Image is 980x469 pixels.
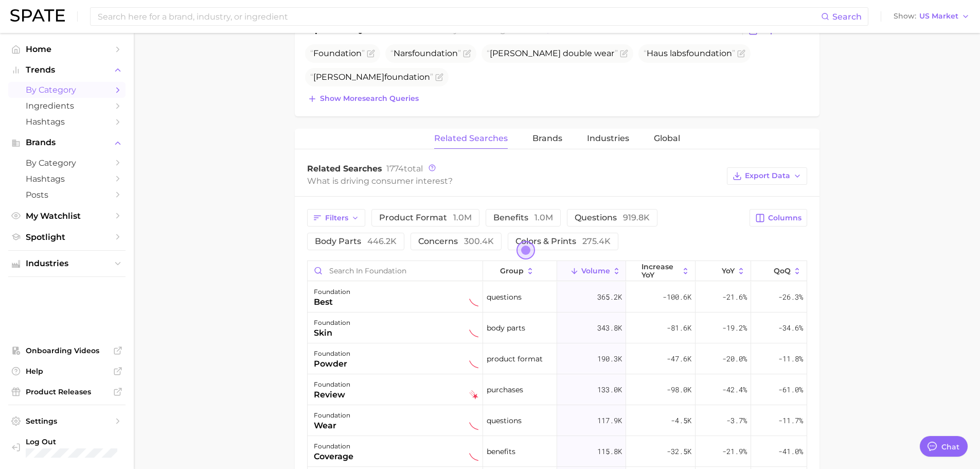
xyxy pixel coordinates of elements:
[308,405,807,436] button: foundationwearsustained declinerquestions117.9k-4.5k-3.7%-11.7%
[597,291,622,303] span: 365.2k
[26,437,192,446] span: Log Out
[620,49,628,58] button: Flag as miscategorized or irrelevant
[710,28,726,33] span: Text
[623,213,650,222] span: 919.8k
[435,73,443,81] button: Flag as miscategorized or irrelevant
[310,72,433,82] span: [PERSON_NAME]
[8,413,126,429] a: Settings
[412,48,458,58] span: foundation
[726,414,747,427] span: -3.7%
[26,65,108,75] span: Trends
[314,286,350,298] div: foundation
[469,452,478,461] img: sustained decliner
[314,409,350,422] div: foundation
[722,267,735,275] span: YoY
[469,359,478,369] img: sustained decliner
[745,171,790,180] span: Export Data
[722,445,747,458] span: -21.9%
[582,236,611,246] span: 275.4k
[778,291,803,303] span: -26.3%
[8,41,126,57] a: Home
[26,190,108,200] span: Posts
[308,261,483,281] input: Search in foundation
[581,267,610,275] span: Volume
[26,101,108,111] span: Ingredients
[314,420,350,432] div: wear
[384,72,430,82] span: foundation
[325,214,348,222] span: Filters
[774,267,791,275] span: QoQ
[8,114,126,130] a: Hashtags
[894,13,916,19] span: Show
[386,164,423,173] span: total
[778,414,803,427] span: -11.7%
[315,236,397,246] span: body parts
[320,94,419,103] span: Show more search queries
[26,44,108,54] span: Home
[722,322,747,334] span: -19.2%
[8,229,126,245] a: Spotlight
[686,48,732,58] span: foundation
[313,48,362,58] span: Foundation
[10,9,65,22] img: SPATE
[307,164,382,173] span: Related Searches
[469,421,478,430] img: sustained decliner
[314,348,350,360] div: foundation
[722,353,747,365] span: -20.0%
[464,236,494,246] span: 300.4k
[8,343,126,358] a: Onboarding Videos
[778,353,803,365] span: -11.8%
[667,384,691,396] span: -98.0k
[516,241,535,259] button: Open the dialog
[8,256,126,271] button: Industries
[671,414,691,427] span: -4.5k
[487,353,543,365] span: product format
[308,343,807,374] button: foundationpowdersustained declinerproduct format190.3k-47.6k-20.0%-11.8%
[26,367,108,376] span: Help
[500,267,524,275] span: group
[487,414,522,427] span: questions
[483,261,557,281] button: group
[308,374,807,405] button: foundationreviewfalling starpurchases133.0k-98.0k-42.4%-61.0%
[434,134,508,143] span: Related Searches
[644,48,735,58] span: Haus labs
[402,25,448,34] span: foundation
[305,92,421,106] button: Show moresearch queries
[751,261,807,281] button: QoQ
[469,390,478,399] img: falling star
[308,436,807,467] button: foundationcoveragesustained declinerbenefits115.8k-32.5k-21.9%-41.0%
[587,134,629,143] span: Industries
[778,384,803,396] span: -61.0%
[469,298,478,307] img: sustained decliner
[8,208,126,224] a: My Watchlist
[379,213,472,222] span: product format
[891,10,972,23] button: ShowUS Market
[492,25,542,34] span: high to low
[8,155,126,171] a: by Category
[487,48,618,58] span: [PERSON_NAME] double wear
[597,353,622,365] span: 190.3k
[722,291,747,303] span: -21.6%
[8,98,126,114] a: Ingredients
[8,187,126,203] a: Posts
[654,134,680,143] span: Global
[26,346,108,355] span: Onboarding Videos
[919,13,958,19] span: US Market
[722,384,747,396] span: -42.4%
[642,263,679,279] span: increase YoY
[390,48,461,58] span: Nars
[727,167,807,185] button: Export Data
[26,416,108,426] span: Settings
[26,117,108,127] span: Hashtags
[314,389,350,401] div: review
[737,49,745,58] button: Flag as miscategorized or irrelevant
[308,312,807,343] button: foundationskinsustained declinerbody parts343.8k-81.6k-19.2%-34.6%
[597,322,622,334] span: 343.8k
[469,328,478,338] img: sustained decliner
[26,232,108,242] span: Spotlight
[386,164,404,173] span: 1774
[8,434,126,461] a: Log out. Currently logged in with e-mail karolina.bakalarova@hourglasscosmetics.com.
[314,440,353,453] div: foundation
[663,291,691,303] span: -100.6k
[8,135,126,150] button: Brands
